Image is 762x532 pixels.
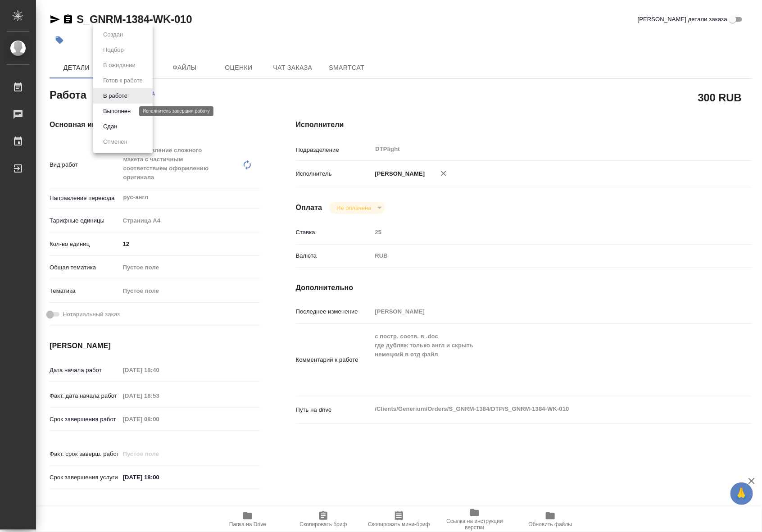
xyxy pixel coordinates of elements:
[100,137,130,147] button: Отменен
[100,76,145,86] button: Готов к работе
[100,45,127,55] button: Подбор
[100,60,138,70] button: В ожидании
[100,91,130,101] button: В работе
[100,30,126,40] button: Создан
[100,106,133,116] button: Выполнен
[100,122,120,132] button: Сдан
